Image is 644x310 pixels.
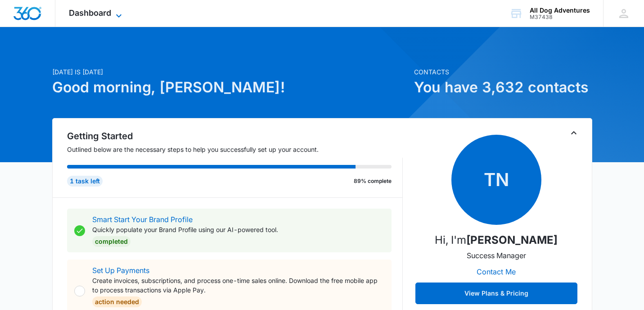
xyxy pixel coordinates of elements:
a: Set Up Payments [92,266,149,275]
div: Completed [92,236,131,247]
p: 89% complete [354,177,392,185]
a: Smart Start Your Brand Profile [92,215,193,224]
h1: Good morning, [PERSON_NAME]! [52,77,409,98]
p: Hi, I'm [435,232,558,248]
p: Create invoices, subscriptions, and process one-time sales online. Download the free mobile app t... [92,276,384,295]
button: Contact Me [468,261,525,283]
p: [DATE] is [DATE] [52,67,409,77]
p: Success Manager [467,250,526,261]
button: Toggle Collapse [568,128,579,138]
p: Quickly populate your Brand Profile using our AI-powered tool. [92,225,278,234]
p: Contacts [414,67,592,77]
p: Outlined below are the necessary steps to help you successfully set up your account. [67,145,403,154]
h2: Getting Started [67,129,403,143]
span: Dashboard [69,8,111,18]
div: 1 task left [67,176,103,187]
div: Action Needed [92,296,142,307]
h1: You have 3,632 contacts [414,77,592,98]
span: TN [451,135,541,225]
strong: [PERSON_NAME] [466,233,558,246]
div: account name [530,7,590,14]
div: account id [530,14,590,20]
button: View Plans & Pricing [415,283,577,304]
